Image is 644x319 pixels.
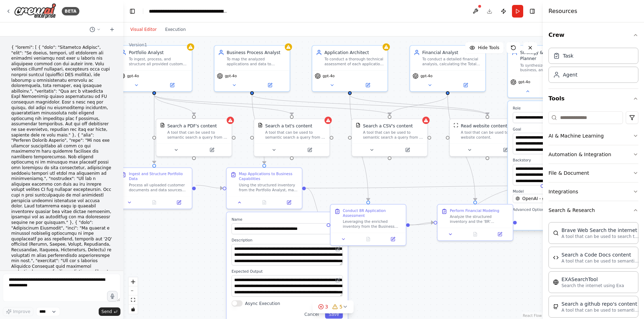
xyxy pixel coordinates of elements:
button: Open in side panel [195,146,229,154]
div: Perform Financial Modeling [450,208,499,213]
button: Improve [3,307,33,316]
img: ScrapeWebsiteTool [453,123,458,128]
g: Edge from d4f84127-3a78-4ef6-ba70-490ecc107c4e to d489f78c-4a00-49bd-ac31-85923b527427 [151,95,157,164]
p: A tool that can be used to semantic search a query from a github repo's content. This is not the ... [561,307,639,313]
button: zoom out [129,286,138,295]
button: Hide Tools [465,42,504,53]
button: Cancel [301,310,322,318]
div: Agent [563,71,577,78]
div: Map Applications to Business CapabilitiesUsing the structured inventory from the Portfolio Analys... [226,167,303,209]
button: Open in side panel [293,146,327,154]
button: Visual Editor [126,25,161,34]
div: Portfolio AnalystTo ingest, process, and structure all provided customer data into a unified and ... [116,45,192,92]
g: Edge from d489f78c-4a00-49bd-ac31-85923b527427 to 857ecc24-1aba-429a-a31f-d92be3291b04 [196,182,223,191]
div: CSVSearchToolSearch a CSV's contentA tool that can be used to semantic search a query from a CSV'... [351,119,428,157]
div: BETA [62,7,79,15]
div: Map Applications to Business Capabilities [239,172,298,181]
button: toggle interactivity [129,305,138,314]
span: Hide Tools [478,45,499,51]
div: Task [563,52,573,59]
button: Click to speak your automation idea [107,291,118,301]
div: Search a Code Docs content [561,251,639,258]
g: Edge from 95f8067b-180d-4810-8ddf-c52924b12208 to 72cbcb53-81e8-46a3-9f9c-401a600dc1e2 [410,219,434,228]
div: Application ArchitectTo conduct a thorough technical assessment of each application in {company_n... [311,45,388,92]
p: A tool that can be used to search the internet with a search_query. [561,234,639,239]
button: Crew [548,25,638,45]
div: Leveraging the enriched inventory from the Business Process Analyst, perform a deep technical ana... [343,219,402,229]
div: Conduct 8R Application AssessmentLeveraging the enriched inventory from the Business Process Anal... [330,204,407,246]
span: 5 [340,303,343,310]
label: Goal [513,127,624,132]
button: Save [325,310,343,318]
span: gpt-4o [127,74,139,79]
div: Version 1 [129,42,147,48]
div: EXASearchTool [561,276,624,283]
div: React Flow controls [129,277,138,314]
div: Using the structured inventory from the Portfolio Analyst, map each application to its correspond... [239,182,298,192]
div: To synthesize the technical, business, and financial analyses from the crew into a single, cohesi... [520,63,579,73]
button: OpenAI - gpt-4o [513,194,624,203]
label: Role [513,106,624,111]
div: Search a github repo's content [561,300,639,307]
div: Search a PDF's content [167,123,217,129]
button: No output available [355,235,381,243]
div: PDFSearchToolSearch a PDF's contentA tool that can be used to semantic search a query from a PDF'... [156,119,232,157]
button: Open in side panel [278,199,300,206]
g: Edge from e0890d8f-9340-4469-b056-c22fd8b73456 to a5fac47e-1bb2-4c84-b1e2-2d463cc50ccd [347,95,491,115]
div: A tool that can be used to semantic search a query from a txt's content. [265,130,326,140]
div: Read website content [461,123,507,129]
div: Strategy & Roadmap PlannerTo synthesize the technical, business, and financial analyses from the ... [507,45,584,98]
img: EXASearchTool [553,279,559,285]
button: Open in side panel [350,81,385,89]
button: Automation & Integration [548,145,638,164]
button: Open in side panel [168,199,189,206]
g: Edge from 857ecc24-1aba-429a-a31f-d92be3291b04 to 9c83e0e0-1735-435a-8982-3f459d0956b4 [306,183,541,191]
span: Advanced Options [513,207,546,212]
div: To map the analyzed applications and data to {company_name}'s core business processes and strateg... [226,57,286,67]
g: Edge from 857ecc24-1aba-429a-a31f-d92be3291b04 to 95f8067b-180d-4810-8ddf-c52924b12208 [306,185,327,228]
label: Backstory [513,158,624,163]
g: Edge from 61974106-e568-4d77-81b3-58d6ba550c63 to 857ecc24-1aba-429a-a31f-d92be3291b04 [249,95,267,164]
button: Open in side panel [155,81,189,89]
span: Send [101,309,112,314]
span: OpenAI - gpt-4o [522,195,556,201]
div: Analyze the structured inventory and the '8R' assessment report for {company_name}. Calculate the... [450,214,509,224]
p: Search the internet using Exa [561,283,624,288]
button: Open in side panel [382,235,403,243]
span: Improve [13,309,30,314]
div: Conduct 8R Application Assessment [343,208,402,218]
g: Edge from d4f84127-3a78-4ef6-ba70-490ecc107c4e to dbd5ce19-4685-4beb-b60e-0f361dffe4bc [151,95,295,115]
button: Switch to previous chat [87,25,104,34]
div: Brave Web Search the internet [561,227,639,234]
span: gpt-4o [518,80,530,85]
div: To conduct a detailed financial analysis, calculating the Total Cost of Ownership (TCO) for {comp... [422,57,482,67]
button: Integrations [548,182,638,201]
button: Open in side panel [390,146,425,154]
div: A tool that can be used to semantic search a query from a PDF's content. [167,130,228,140]
button: No output available [462,231,488,238]
button: Send [99,307,120,316]
div: A tool that can be used to semantic search a query from a CSV's content. [363,130,423,140]
button: Execution [161,25,190,34]
img: BraveSearchTool [553,230,559,236]
button: Search & Research [548,201,638,219]
g: Edge from d4f84127-3a78-4ef6-ba70-490ecc107c4e to 3758c074-1b80-415f-a46f-ceaa423e73d8 [151,95,197,115]
div: Crew [548,45,638,88]
div: Ingest and Structure Portfolio DataProcess all uploaded customer documents and data sources for {... [116,167,192,209]
span: gpt-4o [323,74,335,79]
button: AI & Machine Learning [548,127,638,145]
div: A tool that can be used to read a website content. [461,130,521,140]
button: Hide right sidebar [527,6,537,16]
button: No output available [141,199,167,206]
button: Hide left sidebar [127,6,137,16]
label: Name [231,217,343,222]
div: To ingest, process, and structure all provided customer data into a unified and accessible format... [129,57,188,67]
button: File & Document [548,164,638,182]
label: Expected Output [231,269,343,274]
div: ScrapeWebsiteToolRead website contentA tool that can be used to read a website content. [449,119,526,157]
label: Description [231,238,343,243]
g: Edge from d4f84127-3a78-4ef6-ba70-490ecc107c4e to 68c0af9e-0a3c-4b06-a738-3c665359dca8 [151,95,393,115]
div: Application Architect [324,49,384,55]
p: A tool that can be used to semantic search a query from a Code Docs content. [561,258,639,264]
div: TXTSearchToolSearch a txt's contentA tool that can be used to semantic search a query from a txt'... [254,119,330,157]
